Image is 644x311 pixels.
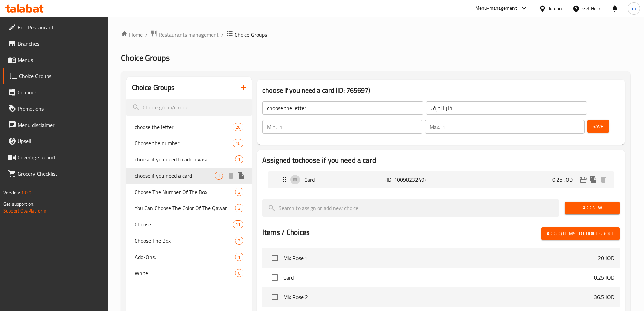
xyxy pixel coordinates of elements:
span: Promotions [18,105,102,113]
span: Choice Groups [121,50,170,65]
li: / [145,30,148,39]
div: Jordan [549,5,562,12]
h3: choose if you need a card (ID: 765697) [262,85,620,96]
button: duplicate [588,175,598,185]
h2: Choice Groups [132,83,175,93]
span: 3 [235,189,243,195]
span: m [632,5,636,12]
a: Promotions [3,101,108,117]
li: Expand [262,168,620,191]
a: Restaurants management [150,30,219,39]
div: Choices [235,237,243,245]
span: Branches [18,40,102,48]
span: Select choice [268,251,282,265]
span: Choose [135,220,233,228]
span: Save [593,122,603,131]
p: Card [304,176,385,184]
button: Save [587,120,609,133]
a: Branches [3,36,108,52]
span: You Can Choose The Color Of The Qawar [135,204,235,212]
span: Choice Groups [19,72,102,80]
button: edit [578,175,588,185]
a: Coverage Report [3,149,108,165]
div: Choose The Number Of The Box3 [126,184,252,200]
span: Choice Groups [235,30,267,39]
div: Choices [235,155,243,163]
span: 0 [235,270,243,276]
button: duplicate [236,171,246,181]
div: Choose11 [126,216,252,232]
div: Choose the number10 [126,135,252,151]
input: search [126,99,252,116]
span: Add New [570,204,614,212]
div: Add-Ons:1 [126,249,252,265]
span: Menu disclaimer [18,121,102,129]
div: Choices [235,253,243,261]
a: Choice Groups [3,68,108,84]
span: Coupons [18,88,102,96]
div: White0 [126,265,252,281]
h2: Assigned to choose if you need a card [262,155,620,165]
span: Menus [18,56,102,64]
span: Upsell [18,137,102,145]
span: 11 [233,221,243,228]
p: Max: [430,123,440,131]
div: Menu-management [475,4,517,13]
nav: breadcrumb [121,30,630,39]
h2: Items / Choices [262,227,310,238]
span: Edit Restaurant [18,23,102,31]
button: Add New [565,202,620,214]
span: choose if you need a card [135,172,215,180]
span: Mix Rose 2 [283,293,594,301]
span: 3 [235,205,243,212]
a: Coupons [3,84,108,101]
span: 1 [235,254,243,260]
span: Select choice [268,270,282,285]
span: Restaurants management [159,30,219,39]
a: Grocery Checklist [3,165,108,182]
div: You Can Choose The Color Of The Qawar3 [126,200,252,216]
div: choose if you need a card1deleteduplicate [126,168,252,184]
p: (ID: 1009823249) [385,176,439,184]
span: Choose The Box [135,237,235,245]
div: choose the letter26 [126,119,252,135]
p: Min: [267,123,277,131]
span: Get support on: [3,200,34,208]
div: Choices [215,172,223,180]
p: 0.25 JOD [552,176,578,184]
span: White [135,269,235,277]
span: Add (0) items to choice group [547,229,614,238]
span: Add-Ons: [135,253,235,261]
div: Choices [233,220,243,228]
span: 1 [235,156,243,163]
span: Choose The Number Of The Box [135,188,235,196]
span: Card [283,273,594,282]
span: choose if you need to add a vase [135,155,235,163]
span: choose the letter [135,123,233,131]
p: 36.5 JOD [594,293,614,301]
li: / [221,30,224,39]
div: Choose The Box3 [126,232,252,249]
div: Choices [235,204,243,212]
span: Select choice [268,290,282,304]
div: Expand [268,171,614,188]
span: Mix Rose 1 [283,254,598,262]
button: delete [226,171,236,181]
a: Edit Restaurant [3,19,108,36]
button: delete [598,175,609,185]
a: Upsell [3,133,108,149]
a: Menus [3,52,108,68]
span: 3 [235,238,243,244]
span: 1.0.0 [21,188,31,197]
span: Choose the number [135,139,233,147]
div: Choices [235,188,243,196]
span: 1 [215,173,223,179]
div: Choices [233,123,243,131]
div: Choices [233,139,243,147]
span: Version: [3,188,20,197]
p: 20 JOD [598,254,614,262]
div: Choices [235,269,243,277]
div: choose if you need to add a vase1 [126,151,252,168]
p: 0.25 JOD [594,273,614,282]
button: Add (0) items to choice group [541,227,620,240]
